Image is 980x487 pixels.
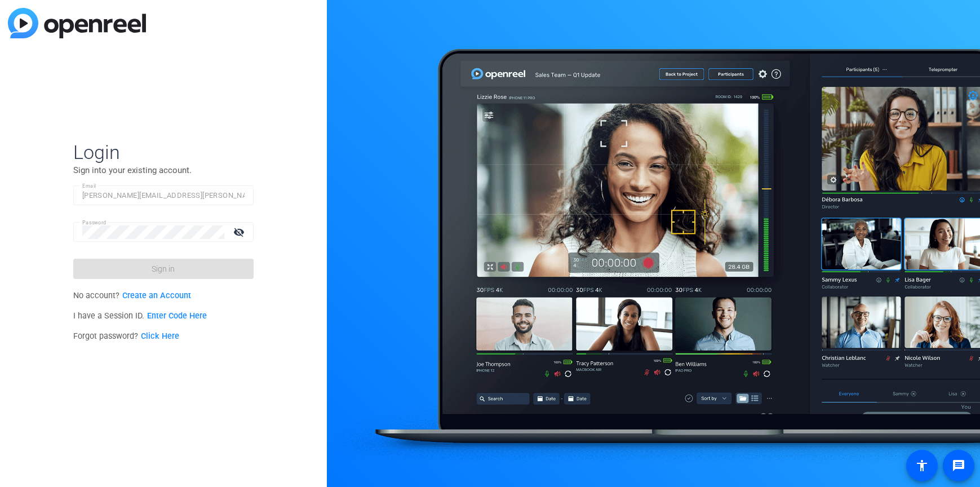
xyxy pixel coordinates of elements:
span: No account? [73,291,191,300]
input: Enter Email Address [82,189,245,202]
span: Forgot password? [73,331,179,341]
span: I have a Session ID. [73,311,207,321]
a: Click Here [141,331,179,341]
span: Login [73,140,254,164]
img: blue-gradient.svg [8,8,146,38]
a: Enter Code Here [147,311,207,321]
mat-label: Email [82,183,96,189]
p: Sign into your existing account. [73,164,254,176]
mat-label: Password [82,219,107,225]
mat-icon: visibility_off [227,224,254,240]
a: Create an Account [122,291,191,300]
mat-icon: message [952,459,965,472]
mat-icon: accessibility [915,459,929,472]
